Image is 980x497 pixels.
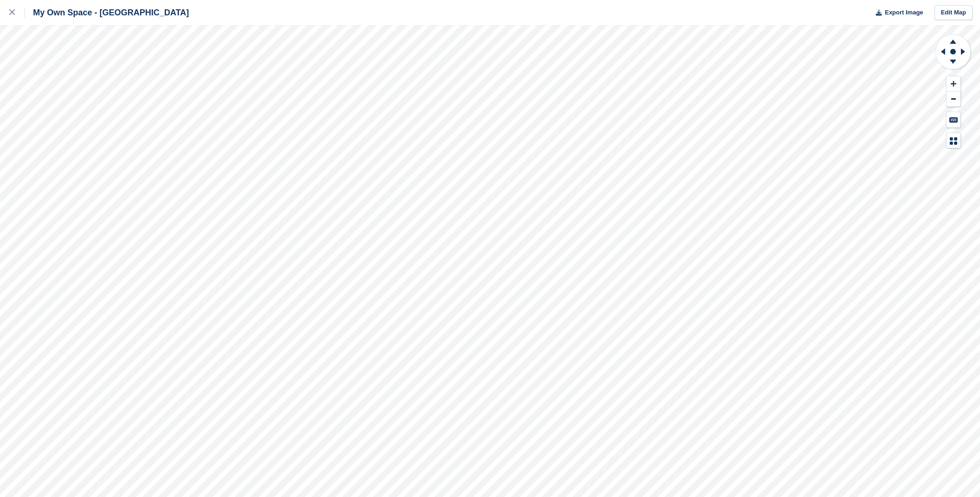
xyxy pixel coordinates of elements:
button: Keyboard Shortcuts [947,112,960,128]
div: My Own Space - [GEOGRAPHIC_DATA] [25,7,189,18]
button: Map Legend [947,133,960,148]
a: Edit Map [934,5,973,20]
button: Zoom In [947,76,960,92]
button: Zoom Out [947,92,960,107]
span: Export Image [885,8,923,17]
button: Export Image [870,5,923,20]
